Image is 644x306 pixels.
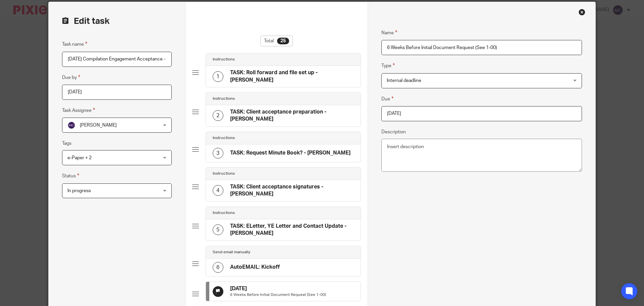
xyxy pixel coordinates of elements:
[213,210,235,216] h4: Instructions
[213,57,235,62] h4: Instructions
[230,264,280,271] h4: AutoEMAIL: Kickoff
[213,148,223,159] div: 3
[213,96,235,101] h4: Instructions
[213,250,250,255] h4: Send email manually
[381,106,582,121] input: Pick a date
[230,108,354,123] h4: TASK: Client acceptance preparation - [PERSON_NAME]
[277,38,289,44] div: 25
[230,292,326,298] p: 6 Weeks Before Initial Document Request (See 1-00)
[230,149,351,157] h4: TASK: Request Minute Book? - [PERSON_NAME]
[381,95,393,103] label: Due
[213,262,223,273] div: 6
[230,285,326,292] h4: [DATE]
[213,110,223,121] div: 2
[381,129,406,135] label: Description
[230,69,354,84] h4: TASK: Roll forward and file set up - [PERSON_NAME]
[67,188,91,193] span: In progress
[213,135,235,141] h4: Instructions
[62,172,79,180] label: Status
[62,15,172,27] h2: Edit task
[381,62,395,70] label: Type
[230,223,354,237] h4: TASK: ELetter, YE Letter and Contact Update - [PERSON_NAME]
[62,140,71,147] label: Tags
[579,9,585,15] div: Close this dialog window
[62,74,80,81] label: Due by
[213,224,223,235] div: 5
[213,185,223,196] div: 4
[260,36,293,46] div: Total
[62,106,95,114] label: Task Assignee
[381,29,397,37] label: Name
[213,171,235,176] h4: Instructions
[62,85,172,100] input: Pick a date
[62,40,87,48] label: Task name
[67,156,92,160] span: e-Paper + 2
[80,123,117,128] span: [PERSON_NAME]
[213,71,223,82] div: 1
[387,78,421,83] span: Internal deadline
[67,121,75,129] img: svg%3E
[230,183,354,198] h4: TASK: Client acceptance signatures - [PERSON_NAME]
